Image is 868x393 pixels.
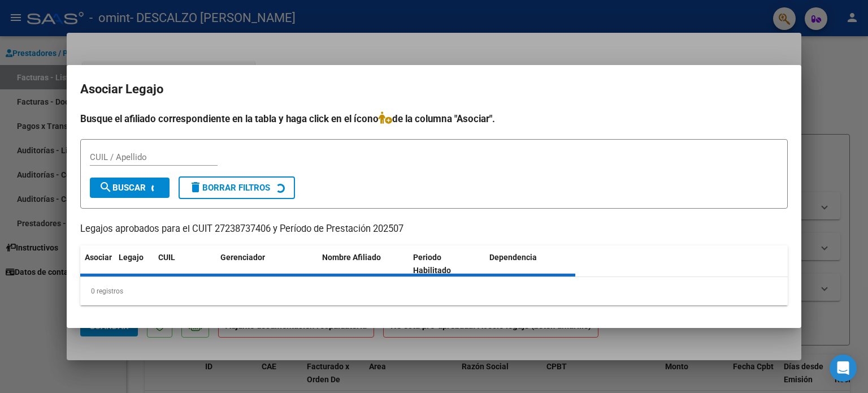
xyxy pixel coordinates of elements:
[80,79,788,100] h2: Asociar Legajo
[99,180,112,194] mat-icon: search
[80,277,788,305] div: 0 registros
[189,183,270,193] span: Borrar Filtros
[85,253,112,262] span: Asociar
[80,245,114,283] datatable-header-cell: Asociar
[322,253,381,262] span: Nombre Afiliado
[179,176,295,199] button: Borrar Filtros
[80,111,788,126] h4: Busque el afiliado correspondiente en la tabla y haga click en el ícono de la columna "Asociar".
[489,253,537,262] span: Dependencia
[158,253,175,262] span: CUIL
[189,180,202,194] mat-icon: delete
[154,245,216,283] datatable-header-cell: CUIL
[485,245,576,283] datatable-header-cell: Dependencia
[90,178,170,198] button: Buscar
[99,183,146,193] span: Buscar
[80,222,788,236] p: Legajos aprobados para el CUIT 27238737406 y Período de Prestación 202507
[119,253,144,262] span: Legajo
[318,245,409,283] datatable-header-cell: Nombre Afiliado
[220,253,265,262] span: Gerenciador
[830,355,857,382] div: Open Intercom Messenger
[409,245,485,283] datatable-header-cell: Periodo Habilitado
[216,245,318,283] datatable-header-cell: Gerenciador
[413,253,451,275] span: Periodo Habilitado
[114,245,154,283] datatable-header-cell: Legajo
